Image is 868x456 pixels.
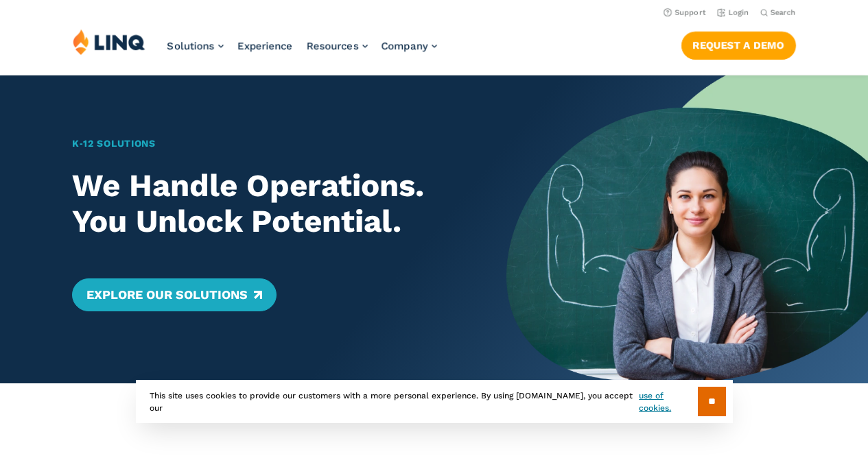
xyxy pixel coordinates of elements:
span: Company [382,40,428,52]
div: This site uses cookies to provide our customers with a more personal experience. By using [DOMAIN... [136,380,733,423]
a: Experience [237,40,293,52]
span: Solutions [167,40,215,52]
a: use of cookies. [639,389,697,414]
img: LINQ | K‑12 Software [73,29,145,55]
nav: Button Navigation [681,29,796,59]
a: Solutions [167,40,224,52]
span: Search [771,8,796,17]
nav: Primary Navigation [167,29,437,74]
a: Request a Demo [681,32,796,59]
a: Resources [307,40,368,52]
a: Company [382,40,437,52]
img: Home Banner [506,75,868,383]
span: Resources [307,40,359,52]
h2: We Handle Operations. You Unlock Potential. [72,168,471,240]
a: Explore Our Solutions [72,278,276,311]
button: Open Search Bar [760,8,796,18]
a: Login [717,8,749,17]
h1: K‑12 Solutions [72,136,471,151]
a: Support [664,8,706,17]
